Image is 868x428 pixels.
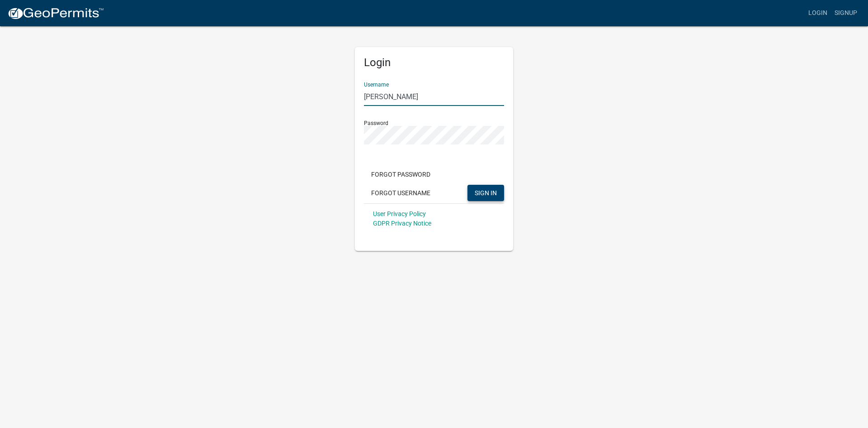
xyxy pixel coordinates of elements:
[364,56,504,69] h5: Login
[373,210,426,217] a: User Privacy Policy
[364,166,438,183] button: Forgot Password
[805,5,831,22] a: Login
[467,185,504,201] button: SIGN IN
[364,185,438,201] button: Forgot Username
[475,189,497,196] span: SIGN IN
[831,5,861,22] a: Signup
[373,220,431,227] a: GDPR Privacy Notice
